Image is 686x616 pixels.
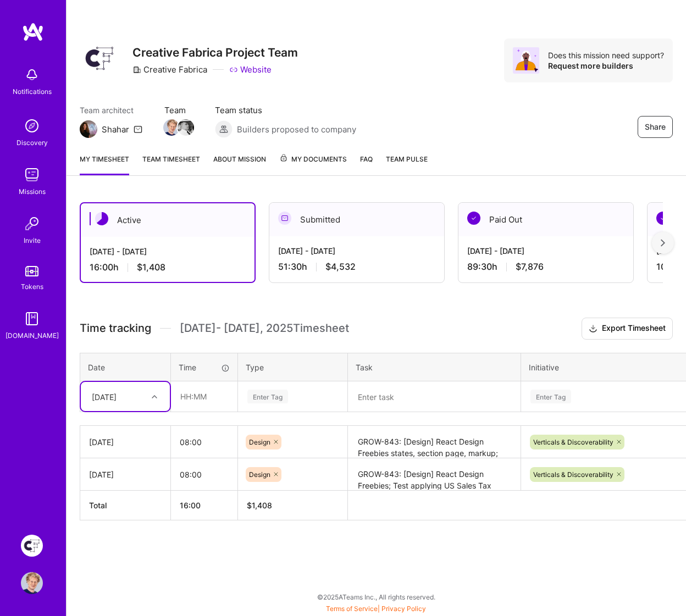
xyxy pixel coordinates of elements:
[89,469,162,480] div: [DATE]
[21,213,43,235] img: Invite
[21,164,43,186] img: teamwork
[171,428,237,457] input: HH:MM
[215,104,356,116] span: Team status
[18,572,46,594] a: User Avatar
[249,438,270,446] span: Design
[249,470,270,479] span: Design
[548,60,664,71] div: Request more builders
[21,115,43,137] img: discovery
[21,308,43,330] img: guide book
[13,86,52,97] div: Notifications
[582,318,673,340] button: Export Timesheet
[92,391,117,402] div: [DATE]
[163,119,180,136] img: Team Member Avatar
[229,64,272,75] a: Website
[326,604,378,613] a: Terms of Service
[279,153,347,175] a: My Documents
[516,261,544,273] span: $7,876
[171,382,237,411] input: HH:MM
[21,572,43,594] img: User Avatar
[21,281,43,292] div: Tokens
[269,203,444,236] div: Submitted
[638,116,673,138] button: Share
[5,330,59,341] div: [DOMAIN_NAME]
[90,246,246,257] div: [DATE] - [DATE]
[81,203,255,237] div: Active
[589,323,598,335] i: icon Download
[213,153,266,175] a: About Mission
[66,583,686,611] div: © 2025 ATeams Inc., All rights reserved.
[80,38,119,78] img: Company Logo
[349,427,519,457] textarea: GROW-843: [Design] React Design Freebies states, section page, markup; Dreaming Tree Sticky CF ba...
[21,64,43,86] img: bell
[180,321,349,335] span: [DATE] - [DATE] , 2025 Timesheet
[533,470,613,479] span: Verticals & Discoverability
[386,153,428,175] a: Team Pulse
[132,64,207,75] div: Creative Fabrica
[467,261,624,273] div: 89:30 h
[513,47,539,74] img: Avatar
[530,388,571,405] div: Enter Tag
[467,245,624,257] div: [DATE] - [DATE]
[80,153,129,175] a: My timesheet
[142,153,200,175] a: Team timesheet
[24,235,41,246] div: Invite
[132,46,298,59] h3: Creative Fabrica Project Team
[656,212,670,225] img: Paid Out
[548,50,664,60] div: Does this mission need support?
[80,353,171,381] th: Date
[326,604,426,613] span: |
[80,104,142,116] span: Team architect
[89,436,162,448] div: [DATE]
[215,120,233,138] img: Builders proposed to company
[132,65,141,74] i: icon CompanyGray
[179,362,230,373] div: Time
[22,22,44,42] img: logo
[278,245,435,257] div: [DATE] - [DATE]
[179,118,193,137] a: Team Member Avatar
[137,262,165,273] span: $1,408
[80,120,97,138] img: Team Architect
[164,118,179,137] a: Team Member Avatar
[21,535,43,557] img: Creative Fabrica Project Team
[278,212,291,225] img: Submitted
[458,203,633,236] div: Paid Out
[25,266,38,276] img: tokens
[467,212,480,225] img: Paid Out
[247,501,272,510] span: $ 1,408
[381,604,426,613] a: Privacy Policy
[80,491,171,520] th: Total
[348,353,521,381] th: Task
[18,535,46,557] a: Creative Fabrica Project Team
[171,491,238,520] th: 16:00
[152,394,157,399] i: icon Chevron
[645,121,666,132] span: Share
[386,155,428,163] span: Team Pulse
[90,262,246,273] div: 16:00 h
[171,460,237,489] input: HH:MM
[247,388,288,405] div: Enter Tag
[95,212,108,225] img: Active
[80,321,151,335] span: Time tracking
[278,261,435,273] div: 51:30 h
[178,119,194,136] img: Team Member Avatar
[19,186,46,197] div: Missions
[134,125,142,134] i: icon Mail
[279,153,347,165] span: My Documents
[325,261,356,273] span: $4,532
[533,438,613,446] span: Verticals & Discoverability
[661,239,665,247] img: right
[349,459,519,490] textarea: GROW-843: [Design] React Design Freebies; Test applying US Sales Tax without charging
[360,153,373,175] a: FAQ
[237,124,356,135] span: Builders proposed to company
[238,353,348,381] th: Type
[164,104,193,116] span: Team
[102,124,129,135] div: Shahar
[16,137,48,148] div: Discovery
